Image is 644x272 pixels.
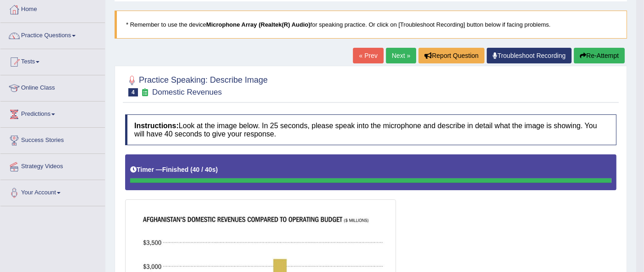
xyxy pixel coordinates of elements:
small: Exam occurring question [140,88,150,97]
h5: Timer — [130,166,218,173]
button: Re-Attempt [574,48,625,63]
button: Report Question [418,48,484,63]
a: Predictions [0,102,105,125]
a: Practice Questions [0,23,105,46]
a: Next » [386,48,416,63]
a: « Prev [353,48,383,63]
a: Strategy Videos [0,154,105,177]
a: Tests [0,49,105,72]
b: ( [190,166,193,173]
b: Instructions: [134,122,179,130]
b: ) [216,166,218,173]
b: Finished [162,166,189,173]
a: Success Stories [0,128,105,151]
b: Microphone Array (Realtek(R) Audio) [206,21,310,28]
span: 4 [128,88,138,96]
a: Online Class [0,75,105,98]
h4: Look at the image below. In 25 seconds, please speak into the microphone and describe in detail w... [125,114,616,145]
a: Your Account [0,180,105,203]
a: Troubleshoot Recording [487,48,572,63]
h2: Practice Speaking: Describe Image [125,74,268,96]
blockquote: * Remember to use the device for speaking practice. Or click on [Troubleshoot Recording] button b... [115,11,627,39]
b: 40 / 40s [193,166,216,173]
small: Domestic Revenues [152,88,222,96]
